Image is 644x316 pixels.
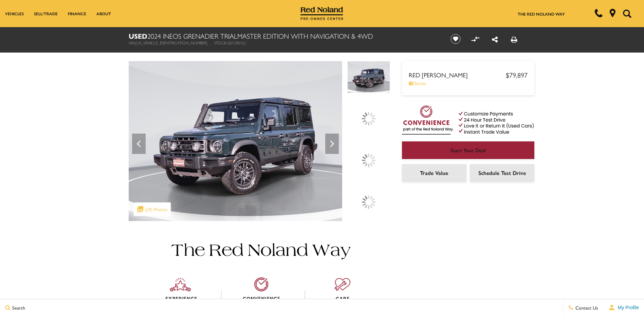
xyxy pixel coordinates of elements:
span: My Profile [615,305,639,310]
span: Contact Us [574,304,598,311]
span: Schedule Test Drive [478,169,526,177]
span: Stock: [214,40,227,46]
a: Details [409,80,528,86]
span: VIN: [129,40,135,46]
span: G012901LC [227,40,246,46]
div: (29) Photos [134,202,171,216]
img: Used 2024 Sela Green INEOS Trialmaster Edition image 1 [347,61,390,93]
span: Search [11,304,25,311]
strong: Used [129,31,147,41]
span: [US_VEHICLE_IDENTIFICATION_NUMBER] [135,40,207,46]
a: Print this Used 2024 INEOS Grenadier Trialmaster Edition With Navigation & 4WD [511,34,517,44]
a: Schedule Test Drive [470,164,534,182]
span: Trade Value [420,169,448,177]
img: Red Noland Pre-Owned [300,7,343,20]
span: $79,897 [506,70,528,80]
img: Used 2024 Sela Green INEOS Trialmaster Edition image 1 [129,61,342,221]
button: Open the search field [620,0,634,27]
button: Save vehicle [448,34,463,44]
span: Start Your Deal [450,146,486,154]
button: Compare vehicle [470,34,480,44]
span: Red [PERSON_NAME] [409,71,506,79]
a: Share this Used 2024 INEOS Grenadier Trialmaster Edition With Navigation & 4WD [492,34,498,44]
h1: 2024 INEOS Grenadier Trialmaster Edition With Navigation & 4WD [129,32,439,40]
a: Red [PERSON_NAME] $79,897 [409,70,528,80]
a: Red Noland Pre-Owned [300,9,343,16]
a: The Red Noland Way [518,11,565,17]
button: user-profile-menu [603,299,644,316]
a: Start Your Deal [402,141,534,159]
a: Trade Value [402,164,466,182]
